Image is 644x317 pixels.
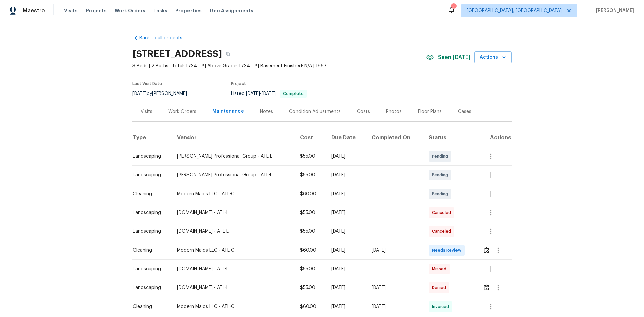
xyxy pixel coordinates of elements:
[300,172,321,178] div: $55.00
[260,108,273,115] div: Notes
[372,303,418,310] div: [DATE]
[177,228,289,235] div: [DOMAIN_NAME] - ATL-L
[386,108,402,115] div: Photos
[132,91,147,96] span: [DATE]
[177,153,289,160] div: [PERSON_NAME] Professional Group - ATL-L
[331,303,361,310] div: [DATE]
[432,284,449,291] span: Denied
[132,90,195,98] div: by [PERSON_NAME]
[133,191,166,197] div: Cleaning
[177,172,289,178] div: [PERSON_NAME] Professional Group - ATL-L
[593,7,634,14] span: [PERSON_NAME]
[132,35,197,41] a: Back to all projects
[289,108,341,115] div: Condition Adjustments
[132,128,172,147] th: Type
[172,128,294,147] th: Vendor
[246,91,276,96] span: -
[483,242,490,258] button: Review Icon
[231,91,307,96] span: Listed
[372,284,418,291] div: [DATE]
[432,247,464,254] span: Needs Review
[300,191,321,197] div: $60.00
[432,153,451,160] span: Pending
[280,92,306,96] span: Complete
[168,108,196,115] div: Work Orders
[331,191,361,197] div: [DATE]
[451,4,456,11] div: 1
[133,228,166,235] div: Landscaping
[432,228,454,235] span: Canceled
[177,303,289,310] div: Modern Maids LLC - ATL-C
[366,128,423,147] th: Completed On
[231,82,246,86] span: Project
[177,191,289,197] div: Modern Maids LLC - ATL-C
[418,108,442,115] div: Floor Plans
[432,266,449,272] span: Missed
[300,209,321,216] div: $55.00
[222,48,234,60] button: Copy Address
[175,7,202,14] span: Properties
[484,247,489,253] img: Review Icon
[177,284,289,291] div: [DOMAIN_NAME] - ATL-L
[372,247,418,254] div: [DATE]
[331,172,361,178] div: [DATE]
[331,153,361,160] div: [DATE]
[300,303,321,310] div: $60.00
[294,128,326,147] th: Cost
[132,51,222,57] h2: [STREET_ADDRESS]
[133,209,166,216] div: Landscaping
[132,82,162,86] span: Last Visit Date
[483,280,490,296] button: Review Icon
[432,172,451,178] span: Pending
[133,266,166,272] div: Landscaping
[177,266,289,272] div: [DOMAIN_NAME] - ATL-L
[484,284,489,291] img: Review Icon
[432,191,451,197] span: Pending
[357,108,370,115] div: Costs
[115,7,145,14] span: Work Orders
[331,247,361,254] div: [DATE]
[300,266,321,272] div: $55.00
[210,7,253,14] span: Geo Assignments
[177,209,289,216] div: [DOMAIN_NAME] - ATL-L
[86,7,107,14] span: Projects
[458,108,471,115] div: Cases
[480,53,506,62] span: Actions
[432,209,454,216] span: Canceled
[132,63,426,69] span: 3 Beds | 2 Baths | Total: 1734 ft² | Above Grade: 1734 ft² | Basement Finished: N/A | 1967
[331,228,361,235] div: [DATE]
[300,153,321,160] div: $55.00
[133,172,166,178] div: Landscaping
[300,284,321,291] div: $55.00
[300,228,321,235] div: $55.00
[326,128,366,147] th: Due Date
[133,303,166,310] div: Cleaning
[474,51,512,64] button: Actions
[432,303,452,310] span: Invoiced
[300,247,321,254] div: $60.00
[177,247,289,254] div: Modern Maids LLC - ATL-C
[438,54,470,61] span: Seen [DATE]
[133,153,166,160] div: Landscaping
[133,284,166,291] div: Landscaping
[331,266,361,272] div: [DATE]
[153,8,167,13] span: Tasks
[64,7,78,14] span: Visits
[467,7,562,14] span: [GEOGRAPHIC_DATA], [GEOGRAPHIC_DATA]
[477,128,512,147] th: Actions
[423,128,477,147] th: Status
[262,91,276,96] span: [DATE]
[331,209,361,216] div: [DATE]
[246,91,260,96] span: [DATE]
[133,247,166,254] div: Cleaning
[141,108,152,115] div: Visits
[331,284,361,291] div: [DATE]
[212,108,244,115] div: Maintenance
[23,7,45,14] span: Maestro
